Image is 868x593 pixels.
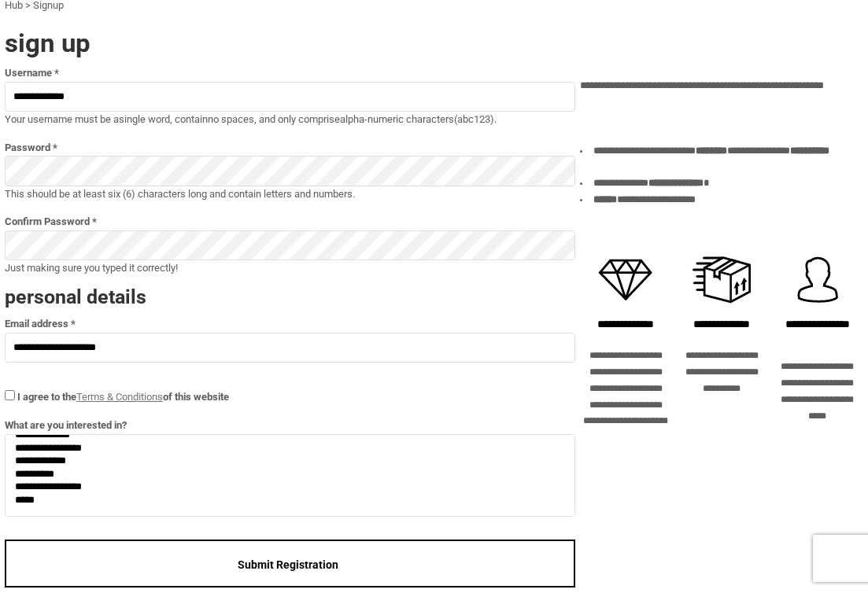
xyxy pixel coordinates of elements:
label: Username [5,64,575,82]
p: This should be at least six (6) characters long and contain letters and numbers. [5,186,575,203]
p: Just making sure you typed it correctly! [5,260,575,277]
label: Email address [5,315,575,333]
label: Confirm Password [5,212,575,230]
span: I agree to the of this website [17,391,229,403]
label: Password [5,138,575,157]
a: Terms & Conditions [76,391,163,403]
b: alpha-numeric characters [340,113,454,125]
b: single word [119,113,170,125]
h2: Sign Up [5,30,575,56]
p: Your username must be a , contain , and only comprise (abc123). [5,112,575,128]
span: Submit Registration [238,558,338,571]
label: What are you interested in? [5,416,575,434]
input: I agree to theTerms & Conditionsof this website [5,390,15,400]
b: no spaces [208,113,254,125]
h3: Personal Details [5,287,575,307]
